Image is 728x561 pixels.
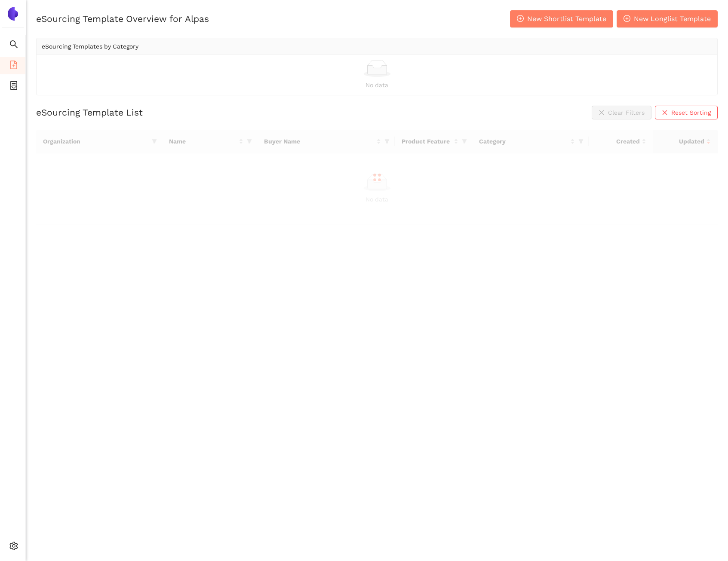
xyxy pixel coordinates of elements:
span: search [9,37,18,54]
span: plus-circle [624,15,630,23]
span: Reset Sorting [671,108,711,117]
span: container [9,78,18,95]
h2: eSourcing Template List [36,106,143,119]
span: eSourcing Templates by Category [42,43,138,50]
span: New Shortlist Template [527,13,606,24]
button: closeClear Filters [592,106,651,119]
div: No data [42,80,712,90]
h2: eSourcing Template Overview for Alpas [36,12,209,25]
button: plus-circleNew Longlist Template [617,10,718,27]
span: New Longlist Template [634,13,711,24]
button: closeReset Sorting [655,106,718,119]
img: Logo [6,7,20,21]
span: plus-circle [517,15,524,23]
span: setting [9,539,18,556]
span: file-add [9,58,18,75]
button: plus-circleNew Shortlist Template [510,10,613,27]
span: close [662,110,668,116]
